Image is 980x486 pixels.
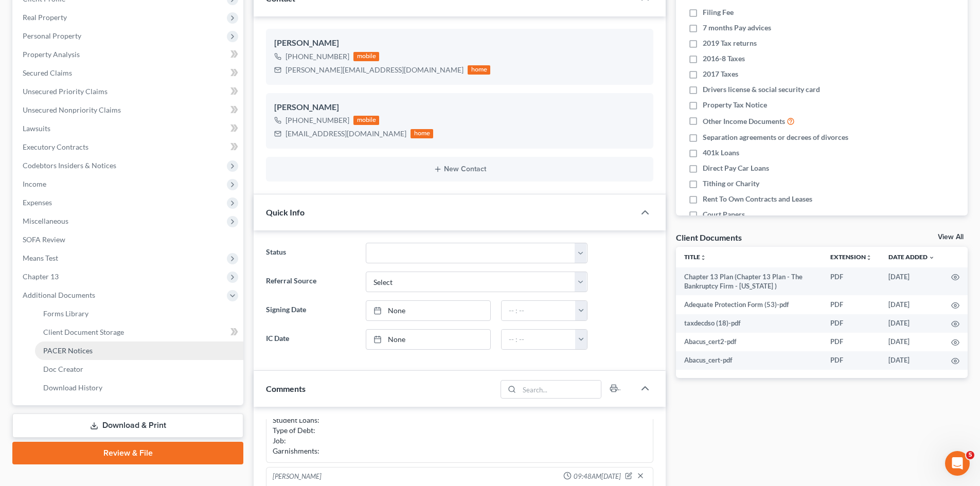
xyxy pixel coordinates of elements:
span: Income [23,179,46,188]
a: PACER Notices [35,341,243,360]
a: Property Analysis [14,45,243,64]
span: Rent To Own Contracts and Leases [703,194,812,204]
td: Abacus_cert2-pdf [676,333,822,351]
span: Means Test [23,254,58,262]
label: IC Date [261,329,360,350]
td: [DATE] [880,267,943,296]
div: [EMAIL_ADDRESS][DOMAIN_NAME] [286,129,406,139]
span: Court Papers [703,209,745,220]
td: PDF [822,267,880,296]
a: Client Document Storage [35,323,243,341]
span: 401k Loans [703,148,739,158]
i: unfold_more [866,255,872,261]
label: Signing Date [261,300,360,321]
span: Lawsuits [23,124,50,133]
div: mobile [353,116,379,125]
a: SOFA Review [14,230,243,249]
span: Other Income Documents [703,116,785,127]
span: 2016-8 Taxes [703,53,745,64]
span: SOFA Review [23,235,65,244]
span: [PHONE_NUMBER] [286,52,349,61]
span: 2017 Taxes [703,69,738,79]
td: [DATE] [880,351,943,370]
i: expand_more [929,255,935,261]
label: Status [261,243,360,263]
a: View All [938,233,964,241]
span: Direct Pay Car Loans [703,163,769,173]
span: Drivers license & social security card [703,84,820,95]
button: New Contact [274,165,645,173]
a: None [366,301,490,320]
span: Comments [266,384,306,393]
a: Doc Creator [35,360,243,379]
span: Unsecured Nonpriority Claims [23,105,121,114]
span: Miscellaneous [23,217,68,225]
span: Codebtors Insiders & Notices [23,161,116,170]
span: Client Document Storage [43,328,124,336]
div: home [468,65,490,75]
td: PDF [822,333,880,351]
span: 7 months Pay advices [703,23,771,33]
a: Executory Contracts [14,138,243,156]
span: Unsecured Priority Claims [23,87,108,96]
a: Review & File [12,442,243,464]
a: Secured Claims [14,64,243,82]
td: [DATE] [880,314,943,333]
span: Forms Library [43,309,88,318]
div: Client Documents [676,232,742,243]
input: -- : -- [502,330,576,349]
span: Separation agreements or decrees of divorces [703,132,848,142]
span: Property Analysis [23,50,80,59]
div: [PERSON_NAME] [274,37,645,49]
a: Unsecured Nonpriority Claims [14,101,243,119]
a: Forms Library [35,304,243,323]
td: PDF [822,314,880,333]
span: 2019 Tax returns [703,38,757,48]
span: Real Property [23,13,67,22]
div: mobile [353,52,379,61]
input: -- : -- [502,301,576,320]
a: Lawsuits [14,119,243,138]
i: unfold_more [700,255,706,261]
span: Expenses [23,198,52,207]
a: Download History [35,379,243,397]
span: Tithing or Charity [703,178,759,189]
div: [PERSON_NAME] [274,101,645,114]
td: Chapter 13 Plan (Chapter 13 Plan - The Bankruptcy Firm - [US_STATE] ) [676,267,822,296]
a: Titleunfold_more [684,253,706,261]
span: Additional Documents [23,291,95,299]
td: PDF [822,351,880,370]
label: Referral Source [261,272,360,292]
td: Adequate Protection Form (53)-pdf [676,295,822,314]
div: home [411,129,433,138]
div: [PERSON_NAME] [273,472,322,482]
span: Filing Fee [703,7,734,17]
a: Date Added expand_more [888,253,935,261]
td: Abacus_cert-pdf [676,351,822,370]
span: [PHONE_NUMBER] [286,116,349,124]
td: taxdecdso (18)-pdf [676,314,822,333]
iframe: Intercom live chat [945,451,970,476]
span: 5 [966,451,974,459]
span: Chapter 13 [23,272,59,281]
a: Download & Print [12,413,243,438]
input: Search... [520,381,601,398]
span: Download History [43,383,102,392]
a: None [366,330,490,349]
td: PDF [822,295,880,314]
a: Unsecured Priority Claims [14,82,243,101]
td: [DATE] [880,333,943,351]
span: Property Tax Notice [703,100,767,110]
a: Extensionunfold_more [830,253,872,261]
span: 09:48AM[DATE] [574,472,621,481]
div: [PERSON_NAME][EMAIL_ADDRESS][DOMAIN_NAME] [286,65,464,75]
span: Executory Contracts [23,142,88,151]
td: [DATE] [880,295,943,314]
span: Secured Claims [23,68,72,77]
span: Personal Property [23,31,81,40]
span: PACER Notices [43,346,93,355]
span: Doc Creator [43,365,83,373]
span: Quick Info [266,207,305,217]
